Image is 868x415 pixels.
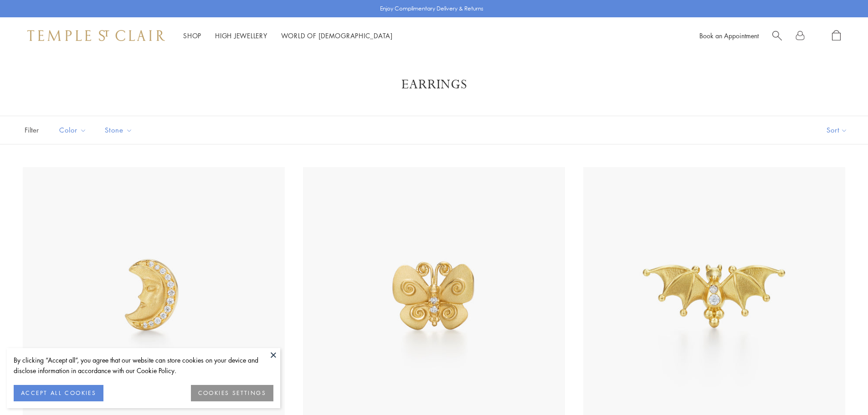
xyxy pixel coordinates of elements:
[183,31,201,40] a: ShopShop
[100,124,139,136] span: Stone
[215,31,267,40] a: High JewelleryHigh Jewellery
[832,30,841,41] a: Open Shopping Bag
[281,31,393,40] a: World of [DEMOGRAPHIC_DATA]World of [DEMOGRAPHIC_DATA]
[14,385,103,401] button: ACCEPT ALL COOKIES
[191,385,273,401] button: COOKIES SETTINGS
[183,30,393,41] nav: Main navigation
[380,4,483,13] p: Enjoy Complimentary Delivery & Returns
[36,77,832,93] h1: Earrings
[98,120,139,140] button: Stone
[699,31,759,40] a: Book an Appointment
[806,116,868,144] button: Show sort by
[772,30,782,41] a: Search
[55,124,93,136] span: Color
[52,120,93,140] button: Color
[27,30,165,41] img: Temple St. Clair
[14,355,273,376] div: By clicking “Accept all”, you agree that our website can store cookies on your device and disclos...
